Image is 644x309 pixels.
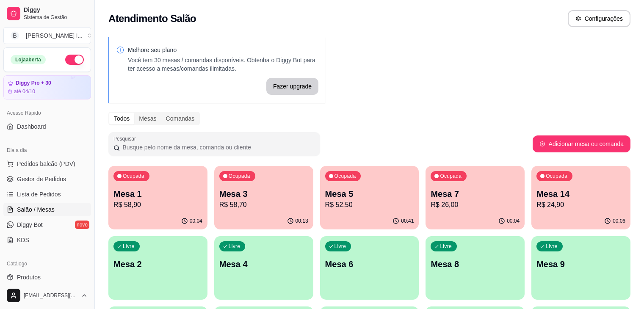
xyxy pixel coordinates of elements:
[568,10,630,27] button: Configurações
[3,218,91,232] a: Diggy Botnovo
[11,31,19,40] span: B
[325,258,414,270] p: Mesa 6
[113,258,202,270] p: Mesa 2
[161,113,199,124] div: Comandas
[3,285,91,306] button: [EMAIL_ADDRESS][DOMAIN_NAME]
[17,175,66,183] span: Gestor de Pedidos
[325,200,414,210] p: R$ 52,50
[3,157,91,171] button: Pedidos balcão (PDV)
[440,173,462,179] p: Ocupada
[3,75,91,99] a: Diggy Pro + 30até 04/10
[108,166,207,229] button: OcupadaMesa 1R$ 58,9000:04
[440,243,452,250] p: Livre
[536,200,625,210] p: R$ 24,90
[219,188,308,200] p: Mesa 3
[431,200,520,210] p: R$ 26,00
[3,143,91,157] div: Dia a dia
[3,106,91,120] div: Acesso Rápido
[109,113,134,124] div: Todos
[3,172,91,186] a: Gestor de Pedidos
[431,258,520,270] p: Mesa 8
[320,166,419,229] button: OcupadaMesa 5R$ 52,5000:41
[24,14,88,21] span: Sistema de Gestão
[546,243,558,250] p: Livre
[229,173,250,179] p: Ocupada
[426,166,525,229] button: OcupadaMesa 7R$ 26,0000:04
[128,56,318,73] p: Você tem 30 mesas / comandas disponíveis. Obtenha o Diggy Bot para ter acesso a mesas/comandas il...
[296,218,308,224] p: 00:13
[123,173,144,179] p: Ocupada
[426,236,525,300] button: LivreMesa 8
[108,12,196,25] h2: Atendimento Salão
[334,173,356,179] p: Ocupada
[3,120,91,133] a: Dashboard
[531,166,630,229] button: OcupadaMesa 14R$ 24,9000:06
[113,188,202,200] p: Mesa 1
[214,166,313,229] button: OcupadaMesa 3R$ 58,7000:13
[11,55,46,64] div: Loja aberta
[190,218,202,224] p: 00:04
[219,258,308,270] p: Mesa 4
[536,258,625,270] p: Mesa 9
[3,257,91,270] div: Catálogo
[65,55,84,65] button: Alterar Status
[3,233,91,247] a: KDS
[134,113,161,124] div: Mesas
[266,78,318,95] button: Fazer upgrade
[24,6,88,14] span: Diggy
[17,236,29,244] span: KDS
[546,173,567,179] p: Ocupada
[26,31,83,40] div: [PERSON_NAME] i ...
[108,236,207,300] button: LivreMesa 2
[120,143,315,152] input: Pesquisar
[24,292,77,299] span: [EMAIL_ADDRESS][DOMAIN_NAME]
[17,273,41,281] span: Produtos
[320,236,419,300] button: LivreMesa 6
[3,188,91,201] a: Lista de Pedidos
[325,188,414,200] p: Mesa 5
[17,160,75,168] span: Pedidos balcão (PDV)
[229,243,240,250] p: Livre
[507,218,520,224] p: 00:04
[536,188,625,200] p: Mesa 14
[3,270,91,284] a: Produtos
[16,80,51,86] article: Diggy Pro + 30
[17,221,43,229] span: Diggy Bot
[401,218,414,224] p: 00:41
[17,190,61,199] span: Lista de Pedidos
[123,243,135,250] p: Livre
[3,27,91,44] button: Select a team
[531,236,630,300] button: LivreMesa 9
[3,203,91,216] a: Salão / Mesas
[14,88,35,95] article: até 04/10
[334,243,346,250] p: Livre
[17,205,55,214] span: Salão / Mesas
[17,122,46,131] span: Dashboard
[128,46,318,54] p: Melhore seu plano
[431,188,520,200] p: Mesa 7
[113,200,202,210] p: R$ 58,90
[113,135,139,142] label: Pesquisar
[219,200,308,210] p: R$ 58,70
[533,135,630,152] button: Adicionar mesa ou comanda
[3,3,91,24] a: DiggySistema de Gestão
[214,236,313,300] button: LivreMesa 4
[613,218,625,224] p: 00:06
